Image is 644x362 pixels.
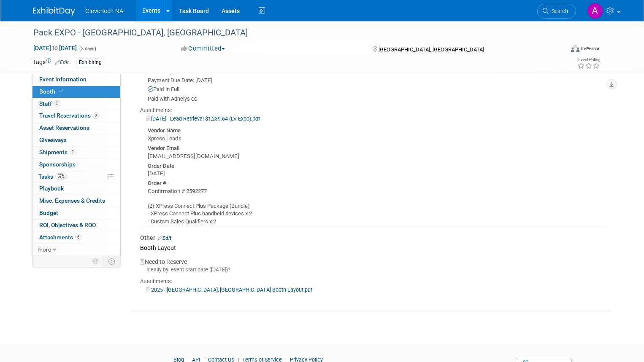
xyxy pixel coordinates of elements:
[55,173,67,180] span: 57%
[39,149,76,156] span: Shipments
[39,234,81,241] span: Attachments
[140,266,605,274] div: Ideally by: event start date ([DATE])?
[32,86,120,98] a: Booth
[148,135,605,143] div: Xpress Leads
[549,8,568,14] span: Search
[32,122,120,134] a: Asset Reservations
[178,44,228,53] button: Committed
[577,58,600,62] div: Event Rating
[38,173,67,180] span: Tasks
[581,46,601,52] div: In-Person
[51,45,59,51] span: to
[32,159,120,171] a: Sponsorships
[32,171,120,183] a: Tasks57%
[89,256,103,267] td: Personalize Event Tab Strip
[33,44,77,52] span: [DATE] [DATE]
[140,54,605,226] div: Already Reserved
[379,46,484,53] span: [GEOGRAPHIC_DATA], [GEOGRAPHIC_DATA]
[32,74,120,86] a: Event Information
[148,143,605,153] div: Vendor Email
[537,4,576,19] a: Search
[30,25,552,40] div: Pack EXPO - [GEOGRAPHIC_DATA], [GEOGRAPHIC_DATA]
[148,170,605,178] div: [DATE]
[140,242,605,253] div: Booth Layout
[32,232,120,244] a: Attachments6
[146,115,260,122] a: [DATE] - Lead Retrieval $1,239.64 (LV Expo).pdf
[85,8,123,14] span: Clevertech NA
[75,234,81,240] span: 6
[39,209,58,216] span: Budget
[140,107,605,114] div: Attachments:
[148,153,605,161] div: [EMAIL_ADDRESS][DOMAIN_NAME]
[33,7,75,16] img: ExhibitDay
[39,88,65,95] span: Booth
[39,137,67,143] span: Giveaways
[32,183,120,195] a: Playbook
[148,125,605,135] div: Vendor Name
[78,46,96,51] span: (3 days)
[39,161,76,168] span: Sponsorships
[39,100,60,107] span: Staff
[55,59,69,65] a: Edit
[39,197,105,204] span: Misc. Expenses & Credits
[32,98,120,110] a: Staff5
[571,45,579,52] img: Format-Inperson.png
[59,89,63,94] i: Booth reservation complete
[587,3,603,19] img: Adnelys Hernandez
[148,96,605,103] div: Paid with Adnelys cc
[32,147,120,158] a: Shipments1
[39,185,64,192] span: Playbook
[148,68,167,75] span: Cost: $
[103,256,121,267] td: Toggle Event Tabs
[54,100,60,107] span: 5
[517,44,601,56] div: Event Format
[140,253,605,300] div: Need to Reserve
[148,161,605,170] div: Order Date
[76,58,104,67] div: Exhibiting
[32,220,120,231] a: ROI, Objectives & ROO
[39,222,96,228] span: ROI, Objectives & ROO
[146,287,312,293] a: 2025 - [GEOGRAPHIC_DATA], [GEOGRAPHIC_DATA] Booth Layout.pdf
[140,233,605,242] div: Other
[39,124,89,131] span: Asset Reservations
[157,235,171,241] a: Edit
[32,207,120,219] a: Budget
[32,195,120,207] a: Misc. Expenses & Credits
[38,246,51,253] span: more
[33,58,69,67] td: Tags
[32,110,120,122] a: Travel Reservations2
[39,112,99,119] span: Travel Reservations
[32,244,120,256] a: more
[148,178,605,188] div: Order #
[70,149,76,155] span: 1
[148,188,605,196] div: Confirmation # 2592277
[39,76,87,83] span: Event Information
[140,278,605,285] div: Attachments:
[148,68,193,75] span: 1,239.64
[140,196,605,226] div: (2) XPress Connect Plus Package (Bundle) - XPress Connect Plus handheld devices x 2 - Custom Sale...
[148,86,605,94] div: Paid in Full
[32,134,120,146] a: Giveaways
[93,113,99,119] span: 2
[148,77,605,85] div: Payment Due Date: [DATE]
